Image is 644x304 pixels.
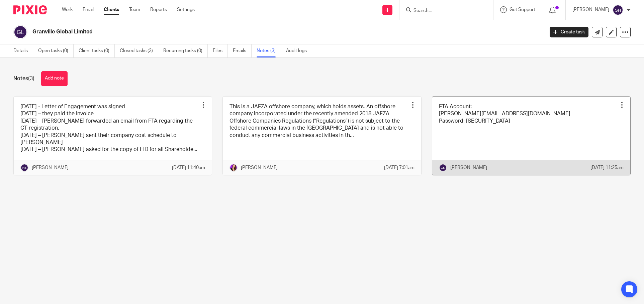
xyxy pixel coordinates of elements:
[32,28,438,35] h2: Granville Global Limited
[413,8,473,14] input: Search
[233,44,252,57] a: Emails
[83,6,94,13] a: Email
[590,164,624,171] p: [DATE] 11:25am
[129,6,140,13] a: Team
[550,27,588,37] a: Create task
[32,164,69,171] p: [PERSON_NAME]
[13,44,33,57] a: Details
[213,44,228,57] a: Files
[257,44,281,57] a: Notes (3)
[384,164,415,171] p: [DATE] 7:01am
[79,44,115,57] a: Client tasks (0)
[286,44,312,57] a: Audit logs
[172,164,205,171] p: [DATE] 11:40am
[510,7,535,12] span: Get Support
[104,6,119,13] a: Clients
[613,5,623,15] img: svg%3E
[450,164,487,171] p: [PERSON_NAME]
[572,6,609,13] p: [PERSON_NAME]
[13,75,34,82] h1: Notes
[20,164,28,172] img: svg%3E
[163,44,208,57] a: Recurring tasks (0)
[150,6,167,13] a: Reports
[13,25,27,39] img: svg%3E
[439,164,447,172] img: svg%3E
[241,164,278,171] p: [PERSON_NAME]
[177,6,195,13] a: Settings
[62,6,73,13] a: Work
[120,44,158,57] a: Closed tasks (3)
[13,5,47,14] img: Pixie
[28,76,34,81] span: (3)
[41,71,68,86] button: Add note
[229,164,238,172] img: E9D3003A-F5F1-4EB0-A65C-A143BAF1ACE2.jpeg
[38,44,74,57] a: Open tasks (0)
